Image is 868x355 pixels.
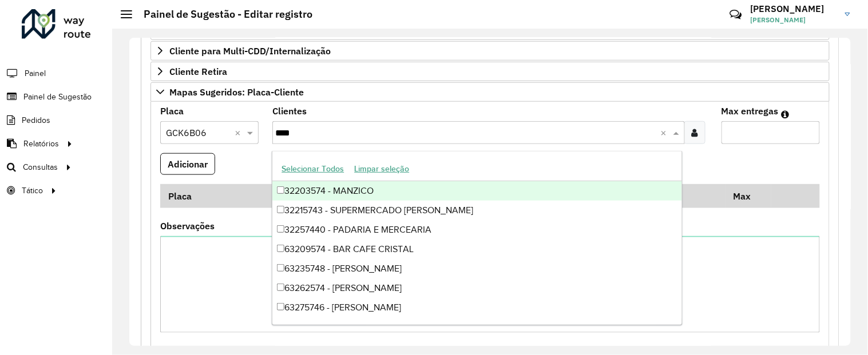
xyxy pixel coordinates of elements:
a: Cliente Retira [150,62,830,81]
span: Cliente Retira [169,67,227,76]
span: Painel de Sugestão [23,91,92,103]
span: Tático [22,185,43,197]
span: Clear all [661,126,671,139]
label: Placa [160,104,184,118]
span: Mapas Sugeridos: Placa-Cliente [169,87,304,97]
span: Cliente para Multi-CDD/Internalização [169,46,331,55]
ng-dropdown-panel: Options list [272,151,682,325]
span: [PERSON_NAME] [751,15,837,25]
th: Max [726,184,771,208]
span: Consultas [23,161,58,173]
div: 82001574 - [PERSON_NAME] [272,317,681,337]
button: Limpar seleção [349,160,414,178]
div: 32203574 - MANZICO [272,181,681,201]
div: 63209574 - BAR CAFE CRISTAL [272,240,681,259]
th: Código Cliente [269,184,586,208]
span: Painel [25,67,46,79]
th: Placa [160,184,269,208]
div: 32215743 - SUPERMERCADO [PERSON_NAME] [272,201,681,220]
div: 63262574 - [PERSON_NAME] [272,278,681,298]
h2: Painel de Sugestão - Editar registro [132,8,312,21]
span: Relatórios [23,138,59,150]
button: Selecionar Todos [276,160,349,178]
label: Observações [160,219,215,233]
div: 63275746 - [PERSON_NAME] [272,298,681,317]
div: Mapas Sugeridos: Placa-Cliente [150,102,830,348]
button: Adicionar [160,153,215,175]
em: Máximo de clientes que serão colocados na mesma rota com os clientes informados [782,110,790,119]
a: Mapas Sugeridos: Placa-Cliente [150,82,830,102]
a: Cliente para Multi-CDD/Internalização [150,41,830,61]
a: Contato Rápido [723,2,748,27]
div: 63235748 - [PERSON_NAME] [272,259,681,278]
h3: [PERSON_NAME] [751,3,837,14]
label: Max entregas [722,104,779,118]
label: Clientes [272,104,307,118]
span: Clear all [235,126,244,139]
span: Pedidos [22,114,50,126]
div: 32257440 - PADARIA E MERCEARIA [272,220,681,240]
